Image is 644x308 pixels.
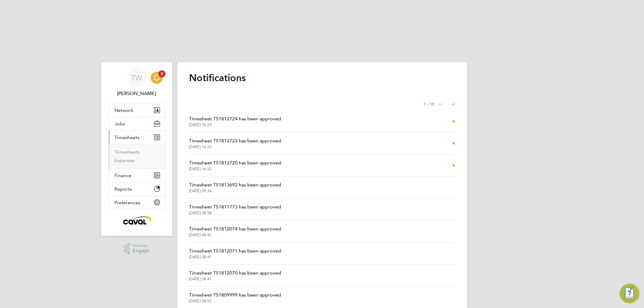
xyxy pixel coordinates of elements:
button: Timesheets [109,131,165,144]
span: Tim Wells [108,90,165,97]
span: Finance [115,173,132,178]
img: caval-logo-retina.png [121,215,152,225]
div: Timesheets [109,144,165,168]
a: TW[PERSON_NAME] [108,68,165,97]
span: Network [115,107,134,113]
span: Timesheet TS1813692 has been approved [189,181,281,189]
a: Timesheets [115,149,140,155]
span: [DATE] 16:22 [189,167,281,171]
a: Timesheet TS1809999 has been approved[DATE] 08:02 [189,291,281,303]
a: Expenses [115,157,135,163]
a: 3 [151,68,163,87]
span: Timesheet TS1812074 has been approved [189,225,281,233]
a: Timesheet TS1813692 has been approved[DATE] 09:34 [189,181,281,193]
span: Timesheet TS1811773 has been approved [189,203,281,211]
span: Timesheet TS1813723 has been approved [189,137,281,144]
span: Timesheets [115,135,140,140]
a: Timesheet TS1813724 has been approved[DATE] 16:23 [189,115,281,127]
span: 3 [158,70,165,78]
span: Powered by [133,243,149,248]
a: Timesheet TS1812071 has been approved[DATE] 08:41 [189,247,281,259]
button: Engage Resource Center [620,284,639,303]
span: Engage [133,248,149,253]
span: Jobs [115,121,125,127]
span: [DATE] 16:23 [189,144,281,149]
span: TW [131,74,142,82]
span: Timesheet TS1813720 has been approved [189,159,281,167]
button: Jobs [109,117,165,130]
a: Timesheet TS1812070 has been approved[DATE] 08:41 [189,269,281,281]
button: Network [109,103,165,117]
span: Reports [115,186,132,192]
a: Timesheet TS1813723 has been approved[DATE] 16:23 [189,137,281,149]
a: Timesheet TS1813720 has been approved[DATE] 16:22 [189,159,281,171]
span: Timesheet TS1812070 has been approved [189,269,281,277]
span: 1 - 10 [424,101,435,107]
a: Go to home page [108,215,165,225]
span: Preferences [115,200,141,205]
button: Preferences [109,196,165,209]
nav: Select page of notifications list [424,98,455,110]
span: [DATE] 08:02 [189,299,281,303]
span: [DATE] 08:42 [189,233,281,237]
span: Timesheet TS1809999 has been approved [189,291,281,299]
span: [DATE] 08:41 [189,255,281,259]
span: [DATE] 09:34 [189,189,281,193]
a: Powered byEngage [124,243,149,255]
h1: Notifications [189,72,455,84]
span: Timesheet TS1812071 has been approved [189,247,281,255]
button: Reports [109,182,165,195]
span: [DATE] 08:58 [189,211,281,215]
span: [DATE] 08:41 [189,277,281,281]
a: Timesheet TS1811773 has been approved[DATE] 08:58 [189,203,281,215]
button: Finance [109,169,165,182]
a: Timesheet TS1812074 has been approved[DATE] 08:42 [189,225,281,237]
span: Timesheet TS1813724 has been approved [189,115,281,122]
nav: Main navigation [101,62,172,236]
span: [DATE] 16:23 [189,122,281,127]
